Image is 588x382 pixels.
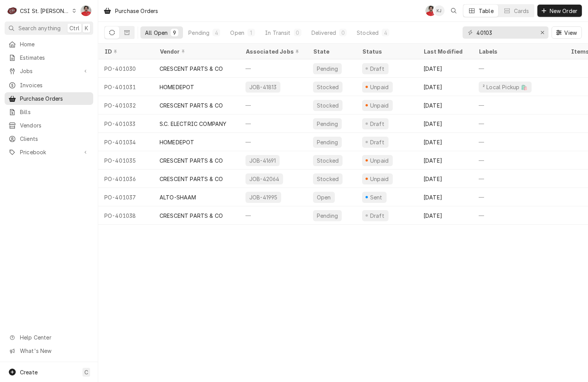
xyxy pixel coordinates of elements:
[369,101,390,109] div: Unpaid
[265,29,291,37] div: In Transit
[5,65,93,77] a: Go to Jobs
[249,83,277,91] div: JOB-41813
[313,47,350,56] div: State
[20,40,89,48] span: Home
[295,29,300,37] div: 0
[479,7,494,15] div: Table
[476,26,534,39] input: Keyword search
[84,368,88,376] span: C
[172,29,177,37] div: 9
[20,54,89,62] span: Estimates
[5,51,93,64] a: Estimates
[473,170,565,188] div: —
[160,193,196,201] div: ALTO-SHAAM
[316,101,339,109] div: Stocked
[5,331,93,344] a: Go to Help Center
[5,344,93,357] a: Go to What's New
[536,26,548,39] button: Erase input
[249,175,280,183] div: JOB-42064
[417,96,473,114] div: [DATE]
[417,114,473,133] div: [DATE]
[473,206,565,225] div: —
[20,108,89,116] span: Bills
[316,212,339,220] div: Pending
[341,29,345,37] div: 0
[20,369,38,375] span: Create
[145,29,168,37] div: All Open
[425,5,436,16] div: Nicholas Faubert's Avatar
[98,59,153,78] div: PO-401030
[20,135,89,143] span: Clients
[245,47,301,56] div: Associated Jobs
[473,114,565,133] div: —
[5,92,93,105] a: Purchase Orders
[369,138,385,146] div: Draft
[425,5,436,16] div: NF
[98,206,153,225] div: PO-401038
[20,148,78,156] span: Pricebook
[548,7,579,15] span: New Order
[98,114,153,133] div: PO-401033
[249,193,278,201] div: JOB-41995
[316,65,339,73] div: Pending
[369,120,385,128] div: Draft
[369,175,390,183] div: Unpaid
[188,29,209,37] div: Pending
[5,38,93,51] a: Home
[316,193,332,201] div: Open
[5,119,93,132] a: Vendors
[98,78,153,96] div: PO-401031
[98,188,153,206] div: PO-401037
[417,170,473,188] div: [DATE]
[85,24,88,32] span: K
[369,157,390,165] div: Unpaid
[369,212,385,220] div: Draft
[7,5,18,16] div: CSI St. Louis's Avatar
[214,29,219,37] div: 4
[5,106,93,118] a: Bills
[434,5,445,16] div: KJ
[18,24,61,32] span: Search anything
[5,79,93,91] a: Invoices
[160,120,226,128] div: S.C. ELECTRIC COMPANY
[20,95,89,103] span: Purchase Orders
[104,47,146,56] div: ID
[5,146,93,158] a: Go to Pricebook
[552,26,582,39] button: View
[417,59,473,78] div: [DATE]
[473,188,565,206] div: —
[362,47,410,56] div: Status
[473,133,565,151] div: —
[160,157,223,165] div: CRESCENT PARTS & CO
[417,133,473,151] div: [DATE]
[20,67,78,75] span: Jobs
[81,5,91,16] div: NF
[434,5,445,16] div: Ken Jiricek's Avatar
[5,21,93,35] button: Search anythingCtrlK
[239,114,307,133] div: —
[239,96,307,114] div: —
[160,138,194,146] div: HOMEDEPOT
[249,157,277,165] div: JOB-41691
[473,151,565,170] div: —
[98,133,153,151] div: PO-401034
[417,206,473,225] div: [DATE]
[249,29,254,37] div: 1
[239,133,307,151] div: —
[369,83,390,91] div: Unpaid
[98,170,153,188] div: PO-401036
[316,83,339,91] div: Stocked
[482,83,529,91] div: ² Local Pickup 🛍️
[160,212,223,220] div: CRESCENT PARTS & CO
[479,47,558,56] div: Labels
[514,7,529,15] div: Cards
[423,47,465,56] div: Last Modified
[20,81,89,89] span: Invoices
[473,96,565,114] div: —
[316,120,339,128] div: Pending
[357,29,379,37] div: Stocked
[311,29,336,37] div: Delivered
[20,333,89,341] span: Help Center
[160,175,223,183] div: CRESCENT PARTS & CO
[20,7,70,15] div: CSI St. [PERSON_NAME]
